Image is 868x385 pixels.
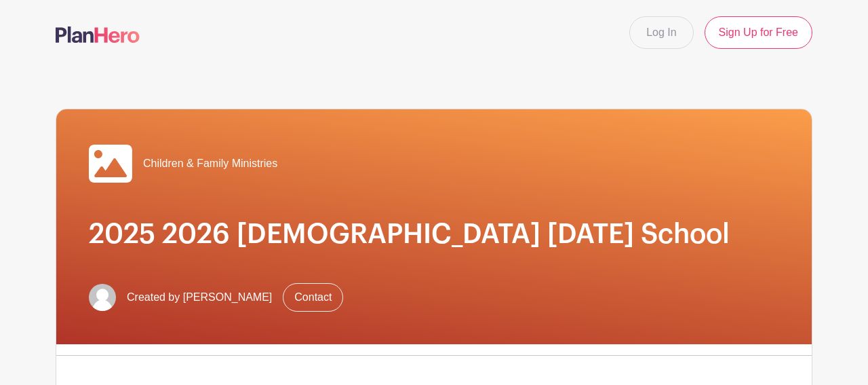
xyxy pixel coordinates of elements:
[89,218,779,251] h1: 2025 2026 [DEMOGRAPHIC_DATA] [DATE] School
[127,289,272,306] span: Created by [PERSON_NAME]
[705,16,812,49] a: Sign Up for Free
[629,16,693,49] a: Log In
[283,283,343,312] a: Contact
[89,284,116,311] img: default-ce2991bfa6775e67f084385cd625a349d9dcbb7a52a09fb2fda1e96e2d18dcdb.png
[143,155,277,172] span: Children & Family Ministries
[56,26,140,43] img: logo-507f7623f17ff9eddc593b1ce0a138ce2505c220e1c5a4e2b4648c50719b7d32.svg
